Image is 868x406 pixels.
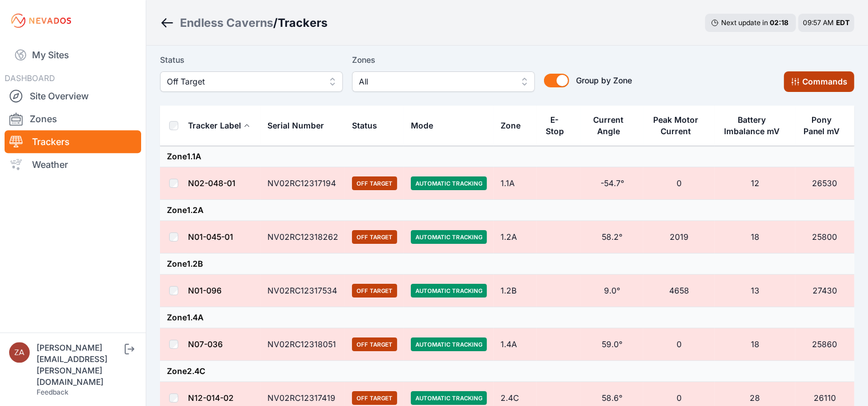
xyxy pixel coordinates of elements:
[501,112,530,139] button: Zone
[5,41,141,69] a: My Sites
[160,307,854,328] td: Zone 1.4A
[5,153,141,176] a: Weather
[352,120,377,131] div: Status
[267,120,324,131] div: Serial Number
[5,73,55,83] span: DASHBOARD
[5,130,141,153] a: Trackers
[411,112,442,139] button: Mode
[494,167,537,200] td: 1.1A
[352,71,535,92] button: All
[5,85,141,107] a: Site Overview
[802,114,841,137] div: Pony Panel mV
[543,106,574,145] button: E-Stop
[188,339,223,349] a: N07-036
[352,284,397,298] span: Off Target
[803,18,834,27] span: 09:57 AM
[37,342,122,388] div: [PERSON_NAME][EMAIL_ADDRESS][PERSON_NAME][DOMAIN_NAME]
[588,106,637,145] button: Current Angle
[581,221,644,254] td: 58.2°
[494,275,537,307] td: 1.2B
[722,106,789,145] button: Battery Imbalance mV
[581,275,644,307] td: 9.0°
[543,114,566,137] div: E-Stop
[411,120,433,131] div: Mode
[721,18,768,27] span: Next update in
[188,112,250,139] button: Tracker Label
[643,275,715,307] td: 4658
[411,337,487,351] span: Automatic Tracking
[795,275,854,307] td: 27430
[188,393,234,403] a: N12-014-02
[261,167,345,200] td: NV02RC12317194
[9,11,73,30] img: Nevados
[261,221,345,254] td: NV02RC12318262
[411,284,487,298] span: Automatic Tracking
[715,328,795,361] td: 18
[160,8,327,38] nav: Breadcrumb
[352,53,535,67] label: Zones
[588,114,630,137] div: Current Angle
[352,176,397,190] span: Off Target
[715,167,795,200] td: 12
[160,200,854,221] td: Zone 1.2A
[715,275,795,307] td: 13
[9,342,30,363] img: zachary.brogan@energixrenewables.com
[795,328,854,361] td: 25860
[37,388,69,396] a: Feedback
[650,106,708,145] button: Peak Motor Current
[795,221,854,254] td: 25800
[643,328,715,361] td: 0
[188,232,233,242] a: N01-045-01
[715,221,795,254] td: 18
[160,254,854,275] td: Zone 1.2B
[188,286,222,295] a: N01-096
[160,146,854,167] td: Zone 1.1A
[576,75,632,85] span: Group by Zone
[352,337,397,351] span: Off Target
[643,221,715,254] td: 2019
[273,15,278,31] span: /
[411,176,487,190] span: Automatic Tracking
[494,328,537,361] td: 1.4A
[352,112,386,139] button: Status
[160,361,854,382] td: Zone 2.4C
[722,114,782,137] div: Battery Imbalance mV
[770,18,790,27] div: 02 : 18
[5,107,141,130] a: Zones
[188,120,241,131] div: Tracker Label
[650,114,701,137] div: Peak Motor Current
[160,71,343,92] button: Off Target
[160,53,343,67] label: Status
[494,221,537,254] td: 1.2A
[352,230,397,244] span: Off Target
[784,71,854,92] button: Commands
[795,167,854,200] td: 26530
[278,15,327,31] h3: Trackers
[359,75,512,89] span: All
[188,178,235,188] a: N02-048-01
[836,18,850,27] span: EDT
[352,391,397,405] span: Off Target
[167,75,320,89] span: Off Target
[267,112,333,139] button: Serial Number
[581,328,644,361] td: 59.0°
[643,167,715,200] td: 0
[261,275,345,307] td: NV02RC12317534
[261,328,345,361] td: NV02RC12318051
[411,391,487,405] span: Automatic Tracking
[411,230,487,244] span: Automatic Tracking
[581,167,644,200] td: -54.7°
[802,106,847,145] button: Pony Panel mV
[501,120,521,131] div: Zone
[180,15,273,31] a: Endless Caverns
